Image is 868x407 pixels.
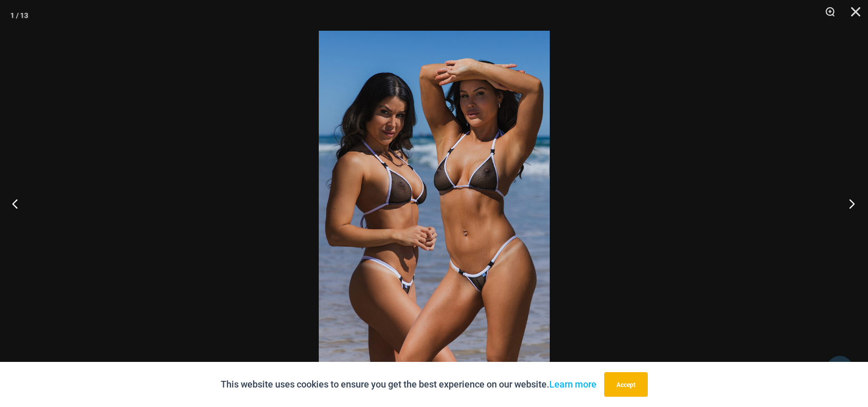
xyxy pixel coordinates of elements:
[549,379,596,390] a: Learn more
[221,377,596,392] p: This website uses cookies to ensure you get the best experience on our website.
[830,178,868,229] button: Next
[319,31,550,376] img: Top Bum Pack
[10,8,28,23] div: 1 / 13
[604,372,648,397] button: Accept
